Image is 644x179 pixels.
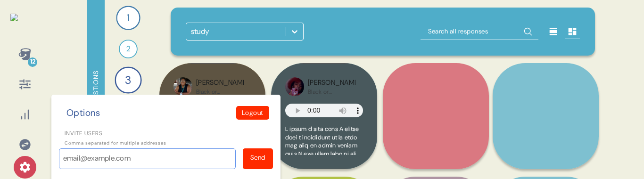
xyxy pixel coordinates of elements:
div: 3 [115,66,141,93]
div: [PERSON_NAME] [196,78,244,88]
img: okayhuman.3b1b6348.png [10,14,18,21]
div: Black or [DEMOGRAPHIC_DATA] [196,88,244,96]
p: Comma separated for multiple addresses [59,139,273,146]
div: study [191,26,209,37]
div: 1 [116,6,140,30]
label: Invite users [59,129,273,138]
div: Black or [DEMOGRAPHIC_DATA] [308,88,355,96]
div: 12 [28,57,37,67]
div: Send [250,153,265,163]
div: [PERSON_NAME] [308,78,355,88]
input: email@example.com [59,148,236,169]
div: Options [63,106,104,120]
img: profilepic_7237751012949433.jpg [285,77,304,96]
input: Search all responses [421,23,538,40]
div: 2 [119,40,138,58]
p: Logout [242,108,264,118]
img: profilepic_7467013136678294.jpg [173,77,192,96]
